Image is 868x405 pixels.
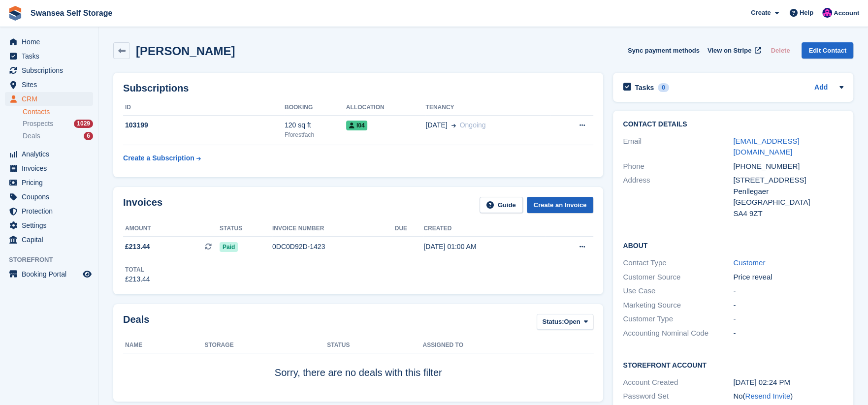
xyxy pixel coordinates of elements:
a: menu [5,49,93,63]
div: Password Set [623,391,733,402]
a: Contacts [23,107,93,117]
a: Customer [733,258,765,267]
span: Paid [220,242,238,252]
div: Price reveal [733,272,843,283]
span: I04 [346,121,368,130]
h2: Tasks [635,83,654,92]
div: [STREET_ADDRESS] [733,175,843,186]
span: Status: [542,317,564,327]
div: - [733,300,843,311]
th: Invoice number [272,221,395,237]
div: Customer Type [623,313,733,325]
div: 1029 [74,120,93,128]
div: £213.44 [125,274,150,284]
span: Capital [22,233,81,247]
div: Total [125,265,150,274]
a: Create a Subscription [123,149,201,167]
a: Guide [480,197,523,213]
span: Coupons [22,190,81,204]
div: 120 sq ft [285,120,346,130]
span: Tasks [22,49,81,63]
div: [GEOGRAPHIC_DATA] [733,197,843,208]
div: [PHONE_NUMBER] [733,161,843,172]
span: Open [564,317,580,327]
a: menu [5,190,93,204]
th: Due [395,221,424,237]
th: Booking [285,100,346,116]
a: View on Stripe [704,42,763,59]
div: 0DC0D92D-1423 [272,242,395,252]
th: Amount [123,221,220,237]
img: Donna Davies [822,8,832,18]
div: Address [623,175,733,219]
div: - [733,328,843,339]
span: Ongoing [460,121,486,129]
a: menu [5,147,93,161]
h2: Deals [123,314,149,332]
span: Home [22,35,81,49]
div: SA4 9ZT [733,208,843,219]
div: Use Case [623,285,733,297]
a: [EMAIL_ADDRESS][DOMAIN_NAME] [733,137,799,156]
span: View on Stripe [707,46,751,56]
a: Add [814,82,828,93]
div: - [733,285,843,297]
h2: [PERSON_NAME] [136,44,235,58]
div: Contact Type [623,257,733,269]
a: Prospects 1029 [23,119,93,129]
th: ID [123,100,285,116]
button: Delete [767,42,794,59]
a: menu [5,233,93,247]
div: Phone [623,161,733,172]
button: Status: Open [537,314,593,330]
span: Booking Portal [22,267,81,281]
th: Storage [204,338,327,353]
div: 103199 [123,120,285,130]
a: menu [5,161,93,175]
th: Created [423,221,546,237]
span: [DATE] [425,120,447,130]
th: Assigned to [422,338,593,353]
div: 6 [84,132,93,140]
span: ( ) [742,392,793,400]
span: Invoices [22,161,81,175]
a: Preview store [81,268,93,280]
h2: Contact Details [623,121,843,128]
a: menu [5,92,93,106]
a: menu [5,176,93,189]
span: Sites [22,78,81,92]
span: Protection [22,204,81,218]
h2: Storefront Account [623,360,843,370]
button: Sync payment methods [628,42,700,59]
div: [DATE] 02:24 PM [733,377,843,388]
a: Edit Contact [802,42,853,59]
span: Sorry, there are no deals with this filter [275,367,442,378]
a: Swansea Self Storage [27,5,116,21]
span: Prospects [23,119,53,128]
span: Settings [22,218,81,232]
h2: About [623,240,843,250]
a: Create an Invoice [527,197,594,213]
div: Marketing Source [623,300,733,311]
a: menu [5,63,93,77]
span: Create [751,8,771,18]
h2: Subscriptions [123,83,593,94]
div: Account Created [623,377,733,388]
a: menu [5,35,93,49]
th: Status [327,338,422,353]
div: Create a Subscription [123,153,194,163]
span: £213.44 [125,242,150,252]
th: Allocation [346,100,426,116]
div: Accounting Nominal Code [623,328,733,339]
a: Deals 6 [23,131,93,141]
span: Storefront [9,255,98,265]
img: stora-icon-8386f47178a22dfd0bd8f6a31ec36ba5ce8667c1dd55bd0f319d3a0aa187defe.svg [8,6,23,21]
h2: Invoices [123,197,162,213]
span: Subscriptions [22,63,81,77]
a: menu [5,267,93,281]
div: Penllegaer [733,186,843,197]
div: Email [623,136,733,158]
span: Help [800,8,813,18]
div: [DATE] 01:00 AM [423,242,546,252]
div: 0 [658,83,669,92]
